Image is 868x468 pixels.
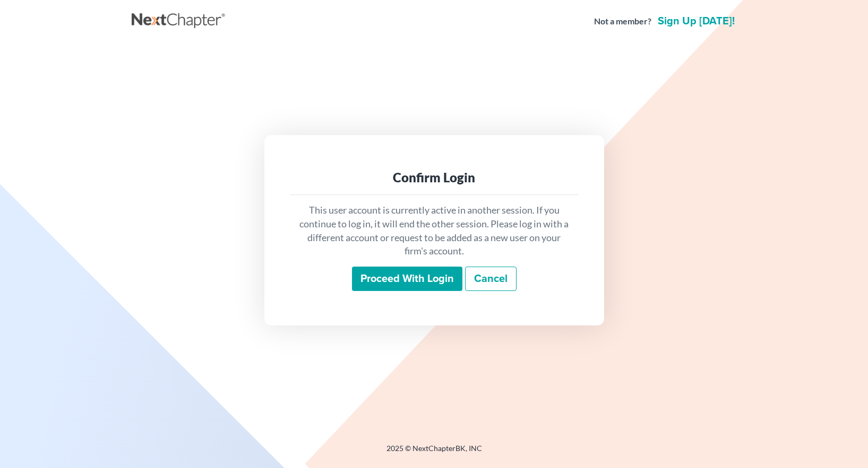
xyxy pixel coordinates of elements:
[465,267,517,291] a: Cancel
[656,16,737,27] a: Sign up [DATE]!
[594,15,651,28] strong: Not a member?
[132,443,737,462] div: 2025 © NextChapterBK, INC
[298,204,570,258] p: This user account is currently active in another session. If you continue to log in, it will end ...
[352,267,462,291] input: Proceed with login
[298,169,570,186] div: Confirm Login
